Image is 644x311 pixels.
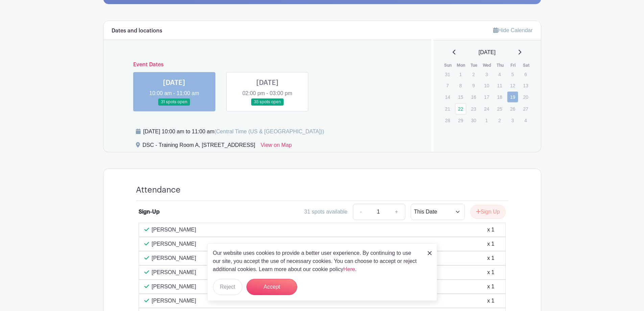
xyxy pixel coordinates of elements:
[520,92,531,102] p: 20
[468,80,479,91] p: 9
[143,128,324,136] div: [DATE] 10:00 am to 11:00 am
[520,69,531,80] p: 6
[487,254,494,262] div: x 1
[442,92,453,102] p: 14
[455,115,466,126] p: 29
[494,80,505,91] p: 11
[507,91,518,103] a: 19
[455,69,466,80] p: 1
[388,204,405,220] a: +
[261,141,292,152] a: View on Map
[487,226,494,234] div: x 1
[520,80,531,91] p: 13
[442,104,453,114] p: 21
[468,62,481,69] th: Tue
[442,62,455,69] th: Sun
[481,62,494,69] th: Wed
[152,254,196,262] p: [PERSON_NAME]
[213,249,421,273] p: Our website uses cookies to provide a better user experience. By continuing to use our site, you ...
[481,92,492,102] p: 17
[246,279,297,295] button: Accept
[139,208,160,216] div: Sign-Up
[213,279,242,295] button: Reject
[479,48,496,57] span: [DATE]
[143,141,255,152] div: DSC - Training Room A, [STREET_ADDRESS]
[493,27,532,33] a: Hide Calendar
[136,185,181,195] h4: Attendance
[152,226,196,234] p: [PERSON_NAME]
[487,297,494,305] div: x 1
[494,115,505,126] p: 2
[487,268,494,276] div: x 1
[507,80,518,91] p: 12
[214,129,324,134] span: (Central Time (US & [GEOGRAPHIC_DATA]))
[507,104,518,114] p: 26
[152,268,196,276] p: [PERSON_NAME]
[468,69,479,80] p: 2
[487,283,494,291] div: x 1
[152,297,196,305] p: [PERSON_NAME]
[128,62,407,68] h6: Event Dates
[468,115,479,126] p: 30
[455,92,466,102] p: 15
[487,240,494,248] div: x 1
[428,251,432,255] img: close_button-5f87c8562297e5c2d7936805f587ecaba9071eb48480494691a3f1689db116b3.svg
[152,240,196,248] p: [PERSON_NAME]
[152,283,196,291] p: [PERSON_NAME]
[468,92,479,102] p: 16
[481,80,492,91] p: 10
[481,104,492,114] p: 24
[455,103,466,114] a: 22
[520,62,533,69] th: Sat
[494,92,505,102] p: 18
[455,80,466,91] p: 8
[520,104,531,114] p: 27
[520,115,531,126] p: 4
[494,104,505,114] p: 25
[481,115,492,126] p: 1
[494,69,505,80] p: 4
[507,62,520,69] th: Fri
[442,115,453,126] p: 28
[442,69,453,80] p: 31
[507,69,518,80] p: 5
[468,104,479,114] p: 23
[353,204,368,220] a: -
[304,208,348,216] div: 31 spots available
[112,28,162,34] h6: Dates and locations
[481,69,492,80] p: 3
[507,115,518,126] p: 3
[470,205,506,219] button: Sign Up
[455,62,468,69] th: Mon
[494,62,507,69] th: Thu
[343,266,355,272] a: Here
[442,80,453,91] p: 7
